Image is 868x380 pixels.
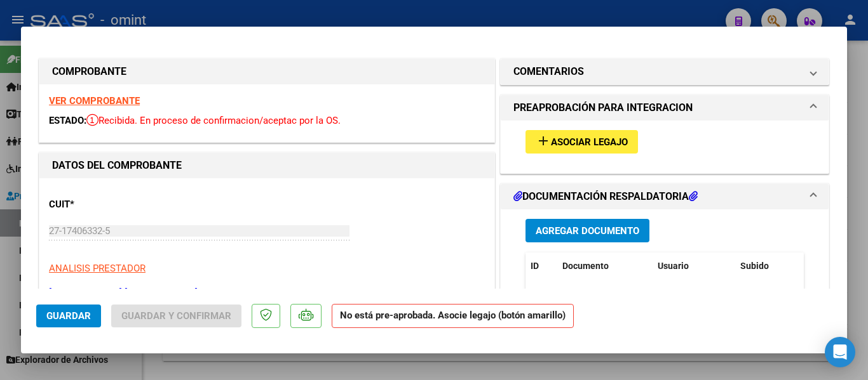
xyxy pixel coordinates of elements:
[49,263,146,274] span: ANALISIS PRESTADOR
[536,225,639,237] span: Agregar Documento
[557,252,653,280] datatable-header-cell: Documento
[49,197,180,212] p: CUIT
[332,304,574,329] strong: No está pre-aprobada. Asocie legajo (botón amarillo)
[501,184,829,209] mat-expansion-panel-header: DOCUMENTACIÓN RESPALDATORIA
[735,252,799,280] datatable-header-cell: Subido
[526,252,557,280] datatable-header-cell: ID
[501,59,829,84] mat-expansion-panel-header: COMENTARIOS
[825,337,855,367] div: Open Intercom Messenger
[49,285,485,300] p: [PERSON_NAME] [PERSON_NAME]
[526,219,649,242] button: Agregar Documento
[501,95,829,121] mat-expansion-panel-header: PREAPROBACIÓN PARA INTEGRACION
[121,310,231,322] span: Guardar y Confirmar
[36,305,101,327] button: Guardar
[551,136,628,148] span: Asociar Legajo
[52,65,126,77] strong: COMPROBANTE
[52,159,182,171] strong: DATOS DEL COMPROBANTE
[46,310,91,322] span: Guardar
[513,100,693,115] h1: PREAPROBACIÓN PARA INTEGRACION
[111,305,241,327] button: Guardar y Confirmar
[49,95,140,107] a: VER COMPROBANTE
[86,115,341,126] span: Recibida. En proceso de confirmacion/aceptac por la OS.
[562,261,609,271] span: Documento
[531,261,539,271] span: ID
[653,252,735,280] datatable-header-cell: Usuario
[658,261,689,271] span: Usuario
[513,64,584,79] h1: COMENTARIOS
[501,121,829,173] div: PREAPROBACIÓN PARA INTEGRACION
[49,115,86,126] span: ESTADO:
[740,261,769,271] span: Subido
[536,133,551,148] mat-icon: add
[513,189,698,204] h1: DOCUMENTACIÓN RESPALDATORIA
[799,252,862,280] datatable-header-cell: Acción
[526,130,638,154] button: Asociar Legajo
